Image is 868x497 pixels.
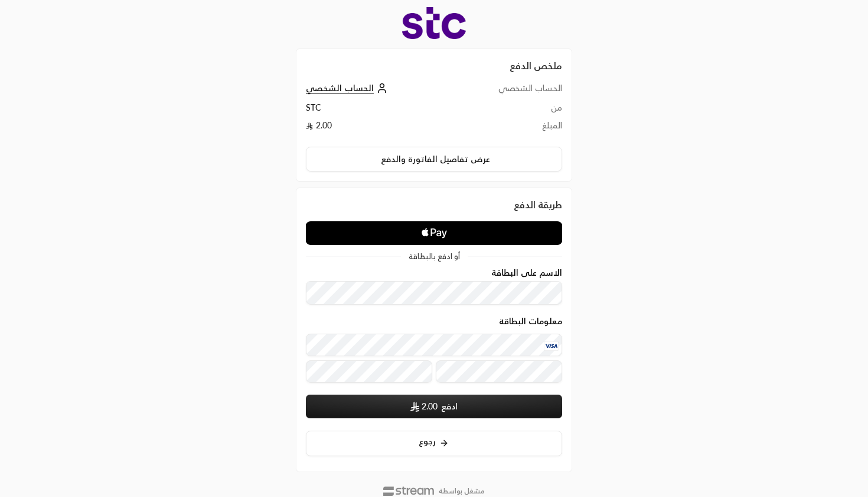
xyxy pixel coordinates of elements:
h2: ملخص الدفع [306,59,562,73]
span: رجوع [419,436,436,446]
div: معلومات البطاقة [306,317,562,387]
div: الاسم على البطاقة [306,268,562,305]
label: الاسم على البطاقة [491,268,562,277]
img: Visa [544,341,558,350]
div: طريقة الدفع [306,198,562,212]
legend: معلومات البطاقة [306,317,562,326]
span: 2.00 [422,401,438,412]
button: رجوع [306,431,562,456]
span: الحساب الشخصي [306,83,374,93]
a: الحساب الشخصي [306,83,390,93]
td: المبلغ [452,120,562,137]
input: تاريخ الانتهاء [306,360,432,383]
button: عرض تفاصيل الفاتورة والدفع [306,147,562,172]
img: Company Logo [402,7,466,39]
span: أو ادفع بالبطاقة [409,253,460,260]
td: STC [306,102,452,120]
input: رمز التحقق CVC [436,360,562,383]
td: الحساب الشخصي [452,82,562,102]
p: مشغل بواسطة [439,486,485,496]
button: ادفع SAR2.00 [306,395,562,418]
td: 2.00 [306,120,452,137]
img: SAR [410,402,419,412]
input: بطاقة ائتمانية [306,334,562,356]
td: من [452,102,562,120]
